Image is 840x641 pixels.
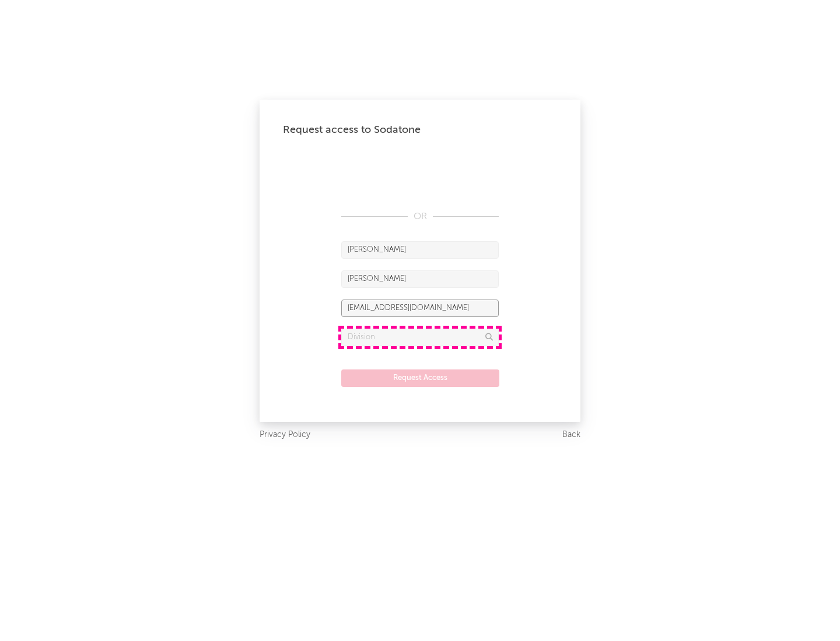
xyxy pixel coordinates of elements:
[341,300,499,317] input: Email
[341,270,499,288] input: Last Name
[260,428,310,442] a: Privacy Policy
[341,329,499,346] input: Division
[283,123,557,137] div: Request access to Sodatone
[562,428,580,442] a: Back
[341,369,499,387] button: Request Access
[341,210,499,224] div: OR
[341,241,499,259] input: First Name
